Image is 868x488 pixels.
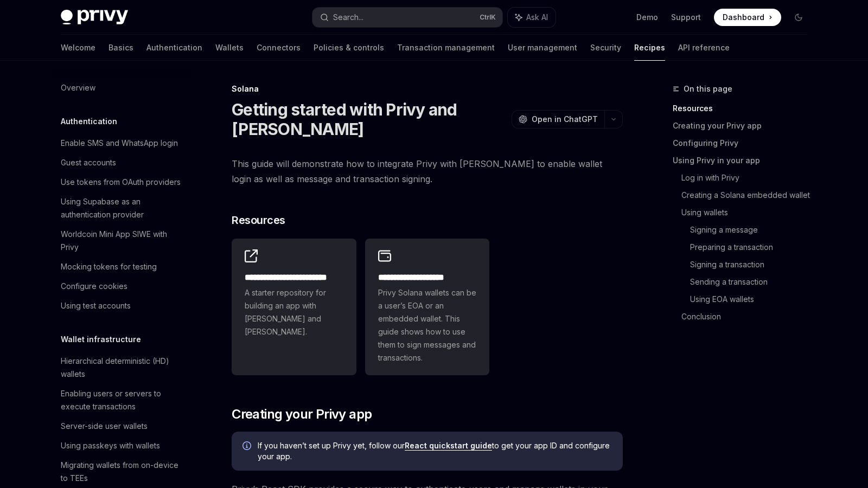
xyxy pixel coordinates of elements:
a: Creating your Privy app [673,117,816,134]
a: Dashboard [714,9,781,26]
a: Sending a transaction [690,273,816,291]
span: On this page [684,82,732,95]
div: Search... [333,11,363,24]
a: Using wallets [681,204,816,221]
a: Using Supabase as an authentication provider [52,192,191,224]
a: Welcome [61,35,95,61]
div: Migrating wallets from on-device to TEEs [61,459,184,485]
a: User management [508,35,577,61]
span: Ask AI [526,12,548,23]
a: Worldcoin Mini App SIWE with Privy [52,224,191,257]
div: Worldcoin Mini App SIWE with Privy [61,228,184,254]
a: Hierarchical deterministic (HD) wallets [52,351,191,384]
div: Enable SMS and WhatsApp login [61,137,178,150]
a: Server-side user wallets [52,416,191,436]
a: Guest accounts [52,153,191,172]
span: Dashboard [723,12,764,23]
a: Preparing a transaction [690,239,816,256]
a: Enabling users or servers to execute transactions [52,384,191,416]
a: React quickstart guide [405,441,492,451]
a: **** **** **** *****Privy Solana wallets can be a user’s EOA or an embedded wallet. This guide sh... [365,239,490,375]
a: Migrating wallets from on-device to TEEs [52,455,191,488]
div: Use tokens from OAuth providers [61,176,181,189]
button: Ask AI [508,8,556,27]
a: Recipes [634,35,665,61]
button: Search...CtrlK [312,8,502,27]
div: Overview [61,81,95,94]
a: Basics [108,35,133,61]
span: Resources [232,213,285,228]
span: Creating your Privy app [232,406,372,423]
h1: Getting started with Privy and [PERSON_NAME] [232,100,507,139]
img: dark logo [61,10,128,25]
a: Log in with Privy [681,169,816,187]
button: Toggle dark mode [790,9,807,26]
a: Using test accounts [52,296,191,316]
a: Transaction management [397,35,495,61]
svg: Info [242,441,253,452]
a: Configuring Privy [673,134,816,152]
span: Privy Solana wallets can be a user’s EOA or an embedded wallet. This guide shows how to use them ... [378,286,477,364]
a: Policies & controls [314,35,384,61]
a: Resources [673,100,816,117]
div: Server-side user wallets [61,420,148,433]
a: Using Privy in your app [673,152,816,169]
span: Ctrl K [480,13,496,22]
div: Using Supabase as an authentication provider [61,195,184,221]
a: Security [590,35,621,61]
a: Signing a transaction [690,256,816,273]
div: Mocking tokens for testing [61,260,157,273]
h5: Authentication [61,115,117,128]
span: A starter repository for building an app with [PERSON_NAME] and [PERSON_NAME]. [245,286,343,338]
a: Overview [52,78,191,98]
a: API reference [678,35,730,61]
a: Mocking tokens for testing [52,257,191,277]
a: Signing a message [690,221,816,239]
a: Enable SMS and WhatsApp login [52,133,191,153]
span: If you haven’t set up Privy yet, follow our to get your app ID and configure your app. [258,440,612,462]
a: Configure cookies [52,277,191,296]
a: Using EOA wallets [690,291,816,308]
a: Wallets [215,35,244,61]
div: Using test accounts [61,299,131,312]
div: Configure cookies [61,280,127,293]
div: Solana [232,84,623,94]
button: Open in ChatGPT [512,110,604,129]
div: Guest accounts [61,156,116,169]
a: Authentication [146,35,202,61]
a: Using passkeys with wallets [52,436,191,455]
div: Enabling users or servers to execute transactions [61,387,184,413]
a: Creating a Solana embedded wallet [681,187,816,204]
span: Open in ChatGPT [532,114,598,125]
div: Using passkeys with wallets [61,439,160,452]
a: Support [671,12,701,23]
a: Conclusion [681,308,816,325]
a: Demo [636,12,658,23]
div: Hierarchical deterministic (HD) wallets [61,355,184,381]
a: Connectors [257,35,301,61]
span: This guide will demonstrate how to integrate Privy with [PERSON_NAME] to enable wallet login as w... [232,156,623,187]
h5: Wallet infrastructure [61,333,141,346]
a: Use tokens from OAuth providers [52,172,191,192]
